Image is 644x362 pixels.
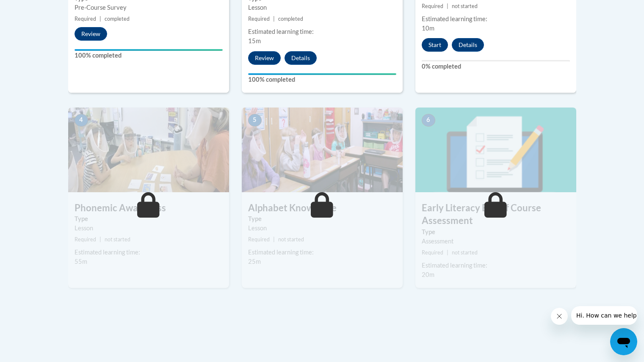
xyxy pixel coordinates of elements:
[242,108,403,192] img: Course Image
[75,114,88,127] span: 4
[422,3,443,9] span: Required
[422,14,570,24] div: Estimated learning time:
[68,108,229,192] img: Course Image
[68,202,229,215] h3: Phonemic Awareness
[278,236,304,243] span: not started
[242,202,403,215] h3: Alphabet Knowledge
[75,27,107,41] button: Review
[452,249,478,256] span: not started
[75,258,87,265] span: 55m
[422,237,570,246] div: Assessment
[285,51,317,65] button: Details
[422,271,434,278] span: 20m
[422,261,570,270] div: Estimated learning time:
[422,38,448,52] button: Start
[571,306,637,325] iframe: Message from company
[248,258,261,265] span: 25m
[447,3,448,9] span: |
[248,3,396,12] div: Lesson
[273,16,275,22] span: |
[278,16,303,22] span: completed
[105,236,130,243] span: not started
[248,73,396,75] div: Your progress
[248,224,396,233] div: Lesson
[75,51,223,60] label: 100% completed
[248,37,261,44] span: 15m
[75,16,96,22] span: Required
[248,214,396,224] label: Type
[75,248,223,257] div: Estimated learning time:
[248,248,396,257] div: Estimated learning time:
[248,236,270,243] span: Required
[422,114,435,127] span: 6
[75,224,223,233] div: Lesson
[75,214,223,224] label: Type
[452,38,484,52] button: Details
[105,16,130,22] span: completed
[422,62,570,71] label: 0% completed
[447,249,448,256] span: |
[422,249,443,256] span: Required
[5,6,69,13] span: Hi. How can we help?
[610,328,637,355] iframe: Button to launch messaging window
[415,202,576,228] h3: Early Literacy End of Course Assessment
[100,16,101,22] span: |
[248,114,262,127] span: 5
[415,108,576,192] img: Course Image
[248,16,270,22] span: Required
[452,3,478,9] span: not started
[248,75,396,84] label: 100% completed
[422,227,570,237] label: Type
[100,236,101,243] span: |
[248,27,396,36] div: Estimated learning time:
[422,25,434,32] span: 10m
[75,49,223,51] div: Your progress
[75,236,96,243] span: Required
[551,308,568,325] iframe: Close message
[273,236,275,243] span: |
[248,51,281,65] button: Review
[75,3,223,12] div: Pre-Course Survey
